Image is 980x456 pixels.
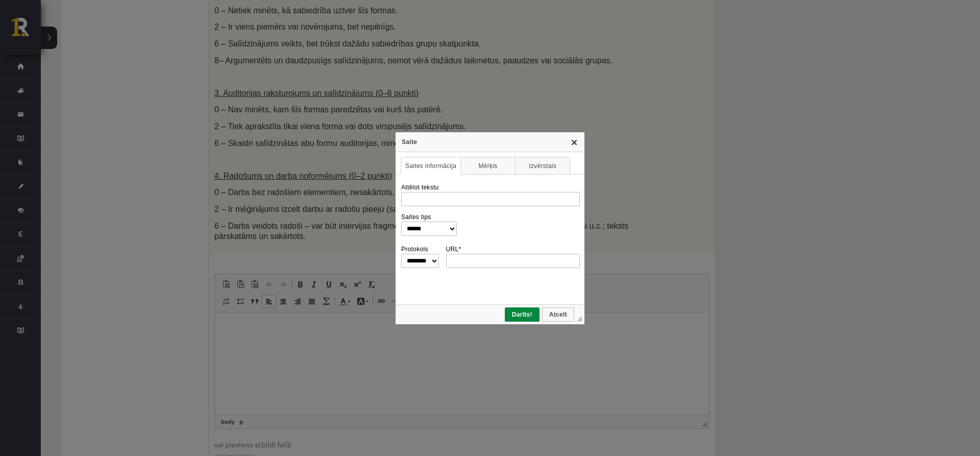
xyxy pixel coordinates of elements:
[515,157,570,175] a: Izvērstais
[505,307,540,322] a: Darīts!
[542,307,574,322] a: Atcelt
[401,246,428,253] label: Protokols
[10,10,484,21] body: Bagātinātā teksta redaktors, wiswyg-editor-user-answer-47363843934580
[401,157,461,175] a: Saites informācija
[401,179,579,302] div: Saites informācija
[460,157,516,175] a: Mērķis
[543,311,573,318] span: Atcelt
[446,246,461,253] label: URL
[401,213,431,221] label: Saites tips
[396,132,584,152] div: Saite
[401,184,439,191] label: Attēlot tekstu
[570,138,578,146] a: Aizvērt
[506,311,538,318] span: Darīts!
[577,316,582,321] div: Mērogot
